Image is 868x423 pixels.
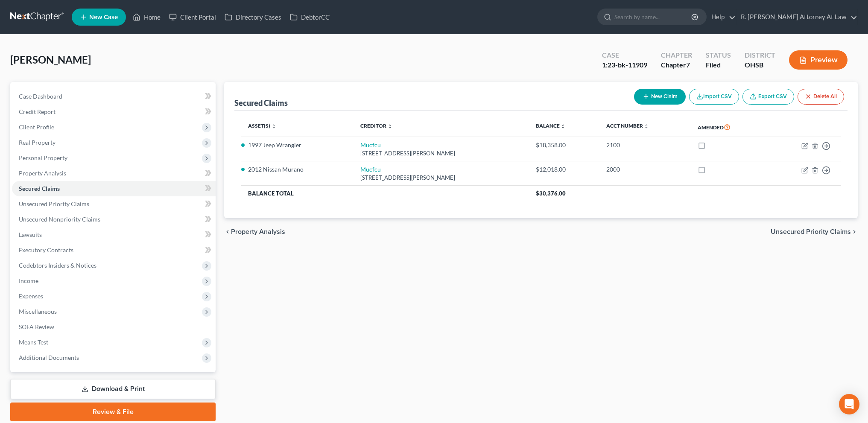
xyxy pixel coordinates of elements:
span: 7 [686,61,690,69]
span: Executory Contracts [19,246,73,254]
span: [PERSON_NAME] [10,53,91,66]
span: Unsecured Priority Claims [771,228,851,235]
span: Case Dashboard [19,93,62,100]
a: Download & Print [10,379,216,399]
li: 1997 Jeep Wrangler [248,141,346,149]
div: 2000 [606,165,684,174]
span: Expenses [19,292,43,300]
span: Unsecured Nonpriority Claims [19,216,100,223]
button: New Claim [634,89,686,105]
div: Filed [706,60,731,70]
a: Credit Report [12,104,216,120]
div: District [745,50,775,60]
div: 2100 [606,141,684,149]
a: DebtorCC [286,9,334,25]
div: $18,358.00 [536,141,593,149]
span: Property Analysis [231,228,285,235]
a: Client Portal [165,9,220,25]
span: Credit Report [19,108,56,115]
span: $30,376.00 [536,190,566,197]
a: Directory Cases [220,9,286,25]
span: Lawsuits [19,231,42,238]
div: $12,018.00 [536,165,593,174]
a: Property Analysis [12,166,216,181]
i: chevron_right [851,228,858,235]
div: Case [602,50,647,60]
a: Help [707,9,736,25]
a: Lawsuits [12,227,216,242]
a: Mucfcu [360,166,381,173]
i: unfold_more [561,124,566,129]
div: [STREET_ADDRESS][PERSON_NAME] [360,174,522,182]
div: Chapter [661,50,692,60]
div: OHSB [745,60,775,70]
span: Codebtors Insiders & Notices [19,262,96,269]
a: Executory Contracts [12,242,216,258]
div: [STREET_ADDRESS][PERSON_NAME] [360,149,522,158]
div: Secured Claims [234,98,288,108]
span: New Case [89,14,118,20]
a: R. [PERSON_NAME] Attorney At Law [736,9,857,25]
input: Search by name... [614,9,693,25]
th: Balance Total [241,186,529,201]
span: Secured Claims [19,185,60,192]
div: 1:23-bk-11909 [602,60,647,70]
div: Open Intercom Messenger [839,394,859,414]
a: Review & File [10,403,216,421]
span: Miscellaneous [19,308,57,315]
a: Case Dashboard [12,89,216,104]
i: chevron_left [224,228,231,235]
button: Preview [789,50,848,70]
a: Secured Claims [12,181,216,196]
button: chevron_left Property Analysis [224,228,285,235]
button: Delete All [798,89,844,105]
a: Asset(s) unfold_more [248,123,276,129]
a: Export CSV [742,89,794,105]
a: Creditor unfold_more [360,123,392,129]
span: Unsecured Priority Claims [19,200,89,207]
button: Import CSV [689,89,739,105]
span: Personal Property [19,154,67,161]
a: Home [129,9,165,25]
span: Property Analysis [19,169,66,177]
span: SOFA Review [19,323,54,330]
a: Unsecured Priority Claims [12,196,216,212]
i: unfold_more [271,124,276,129]
span: Real Property [19,139,56,146]
div: Chapter [661,60,692,70]
a: Acct Number unfold_more [606,123,649,129]
th: Amended [691,117,766,137]
span: Income [19,277,38,284]
a: Mucfcu [360,141,381,149]
span: Means Test [19,338,48,346]
a: SOFA Review [12,319,216,335]
div: Status [706,50,731,60]
button: Unsecured Priority Claims chevron_right [771,228,858,235]
span: Client Profile [19,123,54,131]
a: Balance unfold_more [536,123,566,129]
li: 2012 Nissan Murano [248,165,346,174]
a: Unsecured Nonpriority Claims [12,212,216,227]
i: unfold_more [644,124,649,129]
i: unfold_more [387,124,392,129]
span: Additional Documents [19,354,79,361]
